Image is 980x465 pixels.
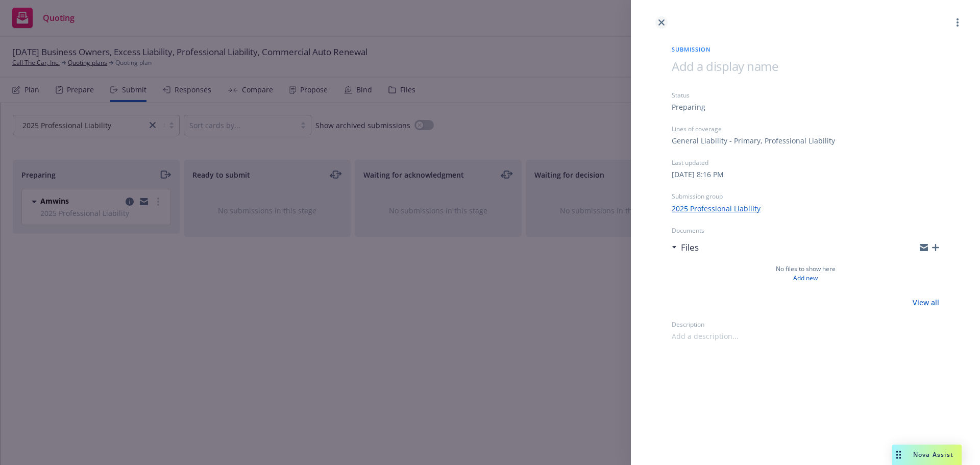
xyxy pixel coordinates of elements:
div: Drag to move [892,445,905,465]
button: Nova Assist [892,445,962,465]
div: Last updated [672,158,939,167]
div: Submission group [672,192,939,201]
a: 2025 Professional Liability [672,203,761,214]
a: more [951,16,964,29]
div: General Liability - Primary, Professional Liability [672,135,835,146]
div: Documents [672,226,939,235]
div: Lines of coverage [672,125,939,133]
span: Nova Assist [913,450,953,459]
a: close [655,16,668,29]
span: No files to show here [776,264,836,274]
h3: Files [681,241,699,254]
a: Add new [793,274,818,283]
div: Description [672,320,939,329]
div: Preparing [672,102,705,112]
span: Submission [672,45,939,54]
div: [DATE] 8:16 PM [672,169,724,180]
a: View all [913,297,939,308]
div: Files [672,241,699,254]
div: Status [672,91,939,100]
